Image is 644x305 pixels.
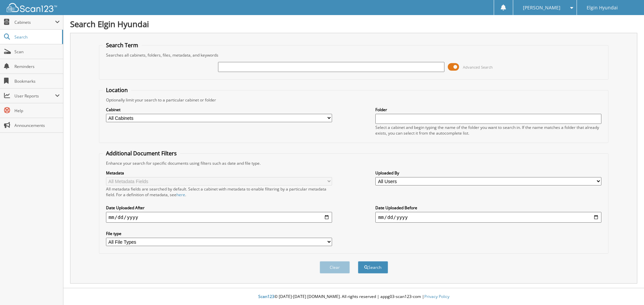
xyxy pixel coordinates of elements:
[375,205,601,211] label: Date Uploaded Before
[103,150,180,157] legend: Additional Document Filters
[106,205,332,211] label: Date Uploaded After
[358,261,388,274] button: Search
[176,192,185,198] a: here
[587,6,618,10] span: Elgin Hyundai
[103,97,605,103] div: Optionally limit your search to a particular cabinet or folder
[14,108,60,113] span: Help
[106,186,332,198] div: All metadata fields are searched by default. Select a cabinet with metadata to enable filtering b...
[106,107,332,112] label: Cabinet
[14,49,60,55] span: Scan
[463,65,493,70] span: Advanced Search
[424,294,449,299] a: Privacy Policy
[106,170,332,176] label: Metadata
[14,64,60,69] span: Reminders
[320,261,350,274] button: Clear
[14,34,59,40] span: Search
[523,6,560,10] span: [PERSON_NAME]
[103,160,605,166] div: Enhance your search for specific documents using filters such as date and file type.
[103,52,605,58] div: Searches all cabinets, folders, files, metadata, and keywords
[610,273,644,305] iframe: Chat Widget
[375,107,601,112] label: Folder
[375,170,601,176] label: Uploaded By
[14,78,60,84] span: Bookmarks
[14,93,55,99] span: User Reports
[106,212,332,223] input: start
[14,123,60,128] span: Announcements
[106,231,332,236] label: File type
[103,42,142,49] legend: Search Term
[14,19,55,25] span: Cabinets
[103,86,131,94] legend: Location
[63,289,644,305] div: © [DATE]-[DATE] [DOMAIN_NAME]. All rights reserved | appg03-scan123-com |
[7,3,57,12] img: scan123-logo-white.svg
[258,294,274,299] span: Scan123
[70,18,637,29] h1: Search Elgin Hyundai
[375,212,601,223] input: end
[375,125,601,136] div: Select a cabinet and begin typing the name of the folder you want to search in. If the name match...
